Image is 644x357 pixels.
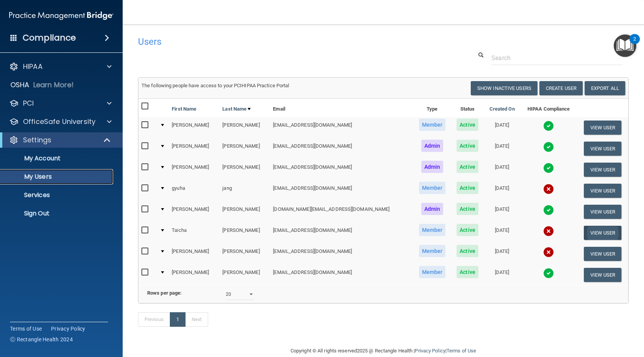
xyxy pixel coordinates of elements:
[10,325,42,333] a: Terms of Use
[33,80,74,90] p: Learn More!
[484,222,521,243] td: [DATE]
[172,104,196,114] a: First Name
[169,243,219,264] td: [PERSON_NAME]
[543,247,554,258] img: cross.ca9f0e7f.svg
[584,226,622,240] button: View User
[10,336,73,343] span: Ⓒ Rectangle Health 2024
[270,99,413,117] th: Email
[169,222,219,243] td: Taicha
[484,180,521,201] td: [DATE]
[484,201,521,222] td: [DATE]
[270,201,413,222] td: [DOMAIN_NAME][EMAIL_ADDRESS][DOMAIN_NAME]
[419,224,446,236] span: Member
[633,39,636,49] div: 2
[584,268,622,282] button: View User
[5,173,110,181] p: My Users
[141,83,289,88] span: The following people have access to your PCIHIPAA Practice Portal
[421,161,444,173] span: Admin
[419,182,446,194] span: Member
[219,138,270,159] td: [PERSON_NAME]
[421,203,444,215] span: Admin
[222,104,251,114] a: Last Name
[219,222,270,243] td: [PERSON_NAME]
[219,264,270,285] td: [PERSON_NAME]
[457,161,478,173] span: Active
[219,201,270,222] td: [PERSON_NAME]
[484,264,521,285] td: [DATE]
[543,121,554,131] img: tick.e7d51cea.svg
[584,163,622,177] button: View User
[147,290,182,296] b: Rows per page:
[419,245,446,257] span: Member
[413,99,451,117] th: Type
[219,243,270,264] td: [PERSON_NAME]
[490,104,515,114] a: Created On
[543,142,554,152] img: tick.e7d51cea.svg
[543,268,554,279] img: tick.e7d51cea.svg
[138,312,170,327] a: Previous
[219,117,270,138] td: [PERSON_NAME]
[451,99,484,117] th: Status
[169,201,219,222] td: [PERSON_NAME]
[270,159,413,180] td: [EMAIL_ADDRESS][DOMAIN_NAME]
[51,325,85,333] a: Privacy Policy
[543,205,554,215] img: tick.e7d51cea.svg
[23,62,43,71] p: HIPAA
[457,266,478,278] span: Active
[421,140,444,152] span: Admin
[9,99,112,108] a: PCI
[219,180,270,201] td: jang
[584,184,622,198] button: View User
[457,224,478,236] span: Active
[170,312,186,327] a: 1
[270,180,413,201] td: [EMAIL_ADDRESS][DOMAIN_NAME]
[484,117,521,138] td: [DATE]
[543,184,554,194] img: cross.ca9f0e7f.svg
[169,264,219,285] td: [PERSON_NAME]
[169,159,219,180] td: [PERSON_NAME]
[457,182,478,194] span: Active
[5,191,110,199] p: Services
[491,51,623,65] input: Search
[543,163,554,173] img: tick.e7d51cea.svg
[5,155,110,162] p: My Account
[23,135,51,145] p: Settings
[270,222,413,243] td: [EMAIL_ADDRESS][DOMAIN_NAME]
[169,180,219,201] td: gyuha
[270,117,413,138] td: [EMAIL_ADDRESS][DOMAIN_NAME]
[614,34,636,57] button: Open Resource Center, 2 new notifications
[169,138,219,159] td: [PERSON_NAME]
[484,159,521,180] td: [DATE]
[419,119,446,131] span: Member
[219,159,270,180] td: [PERSON_NAME]
[9,8,113,23] img: PMB logo
[457,245,478,257] span: Active
[270,138,413,159] td: [EMAIL_ADDRESS][DOMAIN_NAME]
[520,99,577,117] th: HIPAA Compliance
[5,210,110,217] p: Sign Out
[447,348,476,354] a: Terms of Use
[9,62,112,71] a: HIPAA
[484,243,521,264] td: [DATE]
[471,81,537,95] button: Show Inactive Users
[138,37,419,47] h4: Users
[415,348,445,354] a: Privacy Policy
[23,99,34,108] p: PCI
[539,81,583,95] button: Create User
[10,80,30,90] p: OSHA
[9,117,112,126] a: OfficeSafe University
[457,119,478,131] span: Active
[584,142,622,156] button: View User
[23,33,76,43] h4: Compliance
[543,226,554,236] img: cross.ca9f0e7f.svg
[457,203,478,215] span: Active
[584,205,622,219] button: View User
[270,264,413,285] td: [EMAIL_ADDRESS][DOMAIN_NAME]
[419,266,446,278] span: Member
[185,312,208,327] a: Next
[270,243,413,264] td: [EMAIL_ADDRESS][DOMAIN_NAME]
[23,117,95,126] p: OfficeSafe University
[484,138,521,159] td: [DATE]
[457,140,478,152] span: Active
[9,135,111,145] a: Settings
